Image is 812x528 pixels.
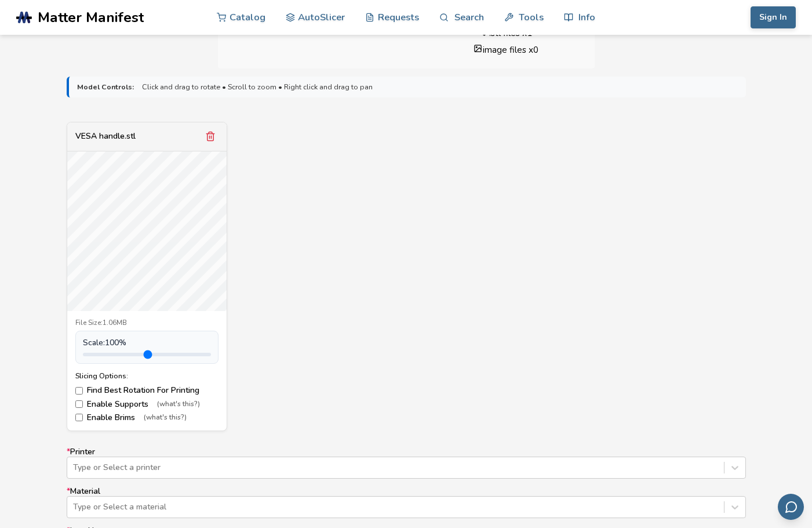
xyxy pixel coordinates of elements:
[75,319,219,327] div: File Size: 1.06MB
[75,413,219,422] label: Enable Brims
[67,447,746,479] label: Printer
[75,386,219,395] label: Find Best Rotation For Printing
[83,338,126,348] span: Scale: 100 %
[426,44,587,56] li: image files x 0
[75,400,219,409] label: Enable Supports
[75,400,83,408] input: Enable Supports(what's this?)
[77,83,134,91] strong: Model Controls:
[75,414,83,421] input: Enable Brims(what's this?)
[157,400,200,408] span: (what's this?)
[778,494,804,520] button: Send feedback via email
[38,9,144,26] span: Matter Manifest
[73,502,75,512] input: *MaterialType or Select a material
[75,372,219,380] div: Slicing Options:
[751,6,796,28] button: Sign In
[75,132,136,141] div: VESA handle.stl
[67,487,746,518] label: Material
[202,128,219,144] button: Remove model
[73,463,75,472] input: *PrinterType or Select a printer
[75,387,83,395] input: Find Best Rotation For Printing
[142,83,373,91] span: Click and drag to rotate • Scroll to zoom • Right click and drag to pan
[144,414,187,422] span: (what's this?)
